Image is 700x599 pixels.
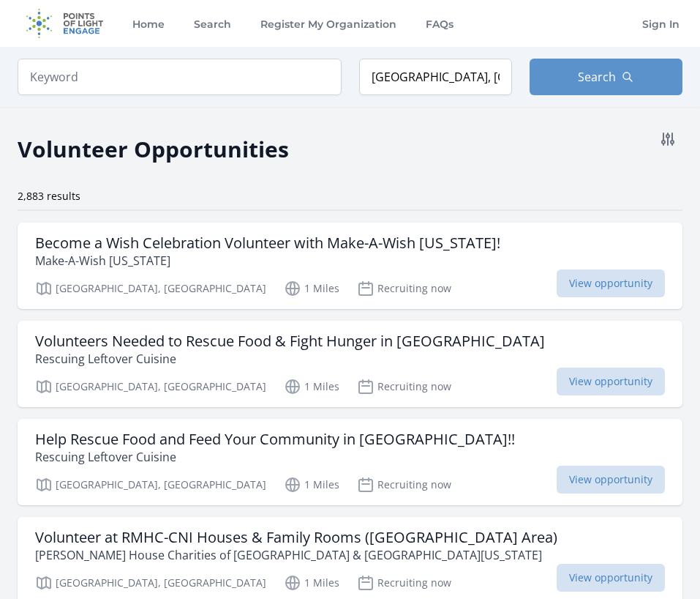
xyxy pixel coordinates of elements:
[557,269,665,297] span: View opportunity
[35,529,557,546] h3: Volunteer at RMHC-CNI Houses & Family Rooms ([GEOGRAPHIC_DATA] Area)
[35,448,515,466] p: Rescuing Leftover Cuisine
[35,234,500,252] h3: Become a Wish Celebration Volunteer with Make-A-Wish [US_STATE]!
[357,378,451,395] p: Recruiting now
[18,321,682,407] a: Volunteers Needed to Rescue Food & Fight Hunger in [GEOGRAPHIC_DATA] Rescuing Leftover Cuisine [G...
[284,378,339,395] p: 1 Miles
[18,419,682,505] a: Help Rescue Food and Feed Your Community in [GEOGRAPHIC_DATA]!! Rescuing Leftover Cuisine [GEOGRA...
[35,350,545,368] p: Rescuing Leftover Cuisine
[18,133,289,165] h2: Volunteer Opportunities
[357,574,451,592] p: Recruiting now
[578,68,616,86] span: Search
[557,466,665,494] span: View opportunity
[557,564,665,592] span: View opportunity
[557,368,665,395] span: View opportunity
[18,59,342,95] input: Keyword
[35,280,266,297] p: [GEOGRAPHIC_DATA], [GEOGRAPHIC_DATA]
[357,476,451,494] p: Recruiting now
[284,280,339,297] p: 1 Miles
[357,280,451,297] p: Recruiting now
[530,59,682,95] button: Search
[18,189,80,203] span: 2,883 results
[35,431,515,448] h3: Help Rescue Food and Feed Your Community in [GEOGRAPHIC_DATA]!!
[35,574,266,592] p: [GEOGRAPHIC_DATA], [GEOGRAPHIC_DATA]
[35,332,545,350] h3: Volunteers Needed to Rescue Food & Fight Hunger in [GEOGRAPHIC_DATA]
[35,546,557,564] p: [PERSON_NAME] House Charities of [GEOGRAPHIC_DATA] & [GEOGRAPHIC_DATA][US_STATE]
[284,574,339,592] p: 1 Miles
[284,476,339,494] p: 1 Miles
[35,476,266,494] p: [GEOGRAPHIC_DATA], [GEOGRAPHIC_DATA]
[35,252,500,269] p: Make-A-Wish [US_STATE]
[35,378,266,395] p: [GEOGRAPHIC_DATA], [GEOGRAPHIC_DATA]
[359,59,512,95] input: Location
[18,223,682,309] a: Become a Wish Celebration Volunteer with Make-A-Wish [US_STATE]! Make-A-Wish [US_STATE] [GEOGRAPH...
